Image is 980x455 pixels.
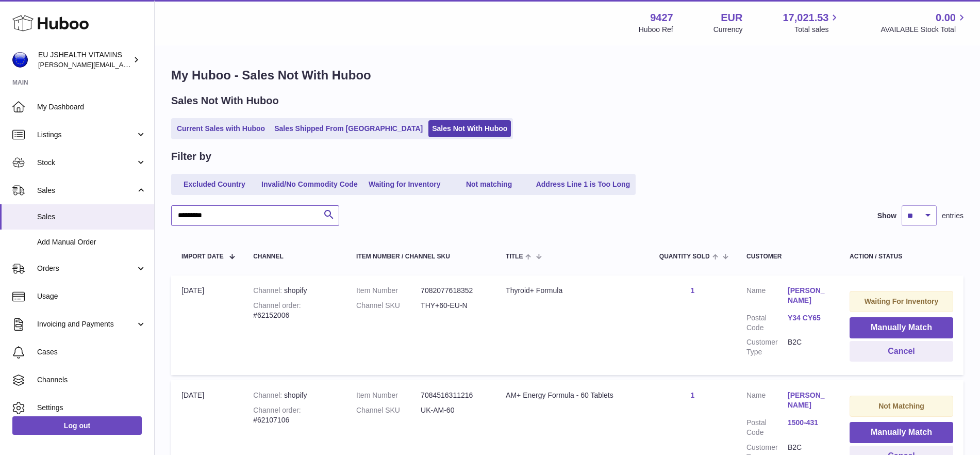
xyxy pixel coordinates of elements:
[788,286,829,305] a: [PERSON_NAME]
[850,253,953,260] div: Action / Status
[37,212,146,222] span: Sales
[356,405,421,415] dt: Channel SKU
[253,253,336,260] div: Channel
[37,375,146,385] span: Channels
[878,402,924,410] strong: Not Matching
[253,391,336,400] div: shopify
[794,25,840,35] span: Total sales
[850,341,953,362] button: Cancel
[639,25,673,35] div: Huboo Ref
[506,286,639,296] div: Thyroid+ Formula
[37,158,136,168] span: Stock
[788,418,829,428] a: 1500-431
[356,253,485,260] div: Item Number / Channel SKU
[746,286,788,308] dt: Name
[428,120,511,137] a: Sales Not With Huboo
[253,405,336,425] div: #62107106
[356,286,421,296] dt: Item Number
[421,301,485,311] dd: THY+60-EU-N
[37,237,146,247] span: Add Manual Order
[171,94,279,108] h2: Sales Not With Huboo
[37,264,136,273] span: Orders
[37,291,146,301] span: Usage
[38,60,207,69] span: [PERSON_NAME][EMAIL_ADDRESS][DOMAIN_NAME]
[881,11,968,35] a: 0.00 AVAILABLE Stock Total
[253,391,284,399] strong: Channel
[173,176,256,193] a: Excluded Country
[533,176,634,193] a: Address Line 1 is Too Long
[253,406,301,414] strong: Channel order
[181,253,224,260] span: Import date
[38,50,131,70] div: EU JSHEALTH VITAMINS
[37,403,146,413] span: Settings
[363,176,446,193] a: Waiting for Inventory
[421,286,485,296] dd: 7082077618352
[506,391,639,400] div: AM+ Energy Formula - 60 Tablets
[746,337,788,357] dt: Customer Type
[12,52,28,68] img: laura@jessicasepel.com
[788,391,829,410] a: [PERSON_NAME]
[783,11,840,35] a: 17,021.53 Total sales
[850,422,953,443] button: Manually Match
[253,301,301,310] strong: Channel order
[253,286,284,295] strong: Channel
[691,286,695,295] a: 1
[258,176,361,193] a: Invalid/No Commodity Code
[448,176,530,193] a: Not matching
[746,391,788,413] dt: Name
[650,11,673,25] strong: 9427
[421,391,485,400] dd: 7084516311216
[356,391,421,400] dt: Item Number
[271,120,426,137] a: Sales Shipped From [GEOGRAPHIC_DATA]
[173,120,269,137] a: Current Sales with Huboo
[421,405,485,415] dd: UK-AM-60
[171,150,211,164] h2: Filter by
[721,11,742,25] strong: EUR
[936,11,956,25] span: 0.00
[253,286,336,296] div: shopify
[783,11,828,25] span: 17,021.53
[171,67,964,84] h1: My Huboo - Sales Not With Huboo
[37,130,136,140] span: Listings
[171,275,243,375] td: [DATE]
[37,347,146,357] span: Cases
[746,418,788,437] dt: Postal Code
[881,25,968,35] span: AVAILABLE Stock Total
[877,211,896,221] label: Show
[788,337,829,357] dd: B2C
[713,25,743,35] div: Currency
[37,186,136,196] span: Sales
[850,317,953,338] button: Manually Match
[253,301,336,320] div: #62152006
[942,211,964,221] span: entries
[37,102,146,112] span: My Dashboard
[37,319,136,329] span: Invoicing and Payments
[691,391,695,399] a: 1
[788,313,829,323] a: Y34 CY65
[865,297,938,305] strong: Waiting For Inventory
[746,253,829,260] div: Customer
[506,253,523,260] span: Title
[356,301,421,311] dt: Channel SKU
[12,416,142,435] a: Log out
[746,313,788,333] dt: Postal Code
[659,253,710,260] span: Quantity Sold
